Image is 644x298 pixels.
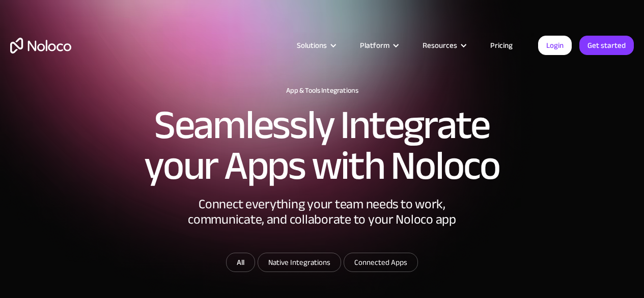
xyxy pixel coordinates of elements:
[579,36,634,55] a: Get started
[423,39,457,52] div: Resources
[410,39,478,52] div: Resources
[170,197,475,253] div: Connect everything your team needs to work, communicate, and collaborate to your Noloco app
[478,39,525,52] a: Pricing
[226,253,255,272] a: All
[144,105,500,186] h2: Seamlessly Integrate your Apps with Noloco
[284,39,347,52] div: Solutions
[10,38,71,53] a: home
[297,39,327,52] div: Solutions
[119,253,526,275] form: Email Form
[538,36,572,55] a: Login
[360,39,389,52] div: Platform
[347,39,410,52] div: Platform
